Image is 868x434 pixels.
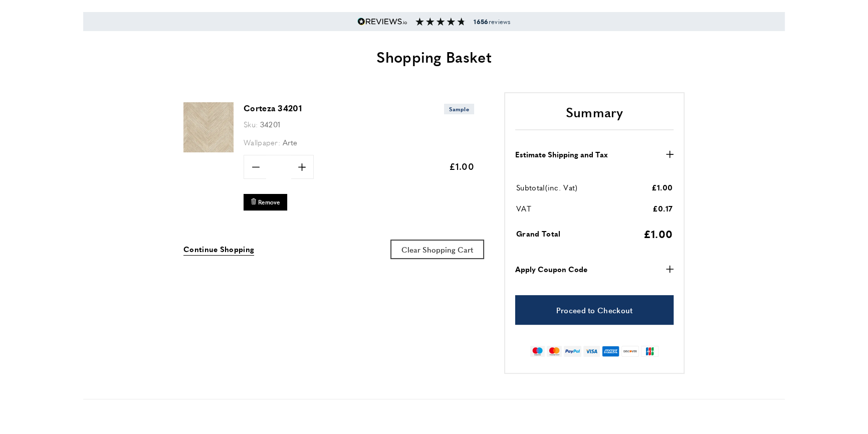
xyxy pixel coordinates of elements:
a: Corteza 34201 [244,102,302,114]
img: discover [621,346,639,357]
strong: 1656 [474,17,488,26]
img: mastercard [547,346,561,357]
button: Apply Coupon Code [515,263,674,275]
h2: Summary [515,103,674,130]
strong: Apply Coupon Code [515,263,587,275]
span: (inc. Vat) [545,182,577,192]
span: £0.17 [653,203,673,213]
span: Subtotal [516,182,545,192]
img: american-express [602,346,619,357]
span: Wallpaper: [244,137,280,147]
button: Clear Shopping Cart [390,240,484,259]
a: Continue Shopping [183,243,254,256]
span: Sample [444,104,474,114]
span: 34201 [260,119,281,129]
span: Arte [282,137,297,147]
button: Estimate Shipping and Tax [515,148,674,160]
span: Clear Shopping Cart [401,244,473,255]
span: £1.00 [449,160,475,172]
img: paypal [564,346,581,357]
a: Proceed to Checkout [515,295,674,325]
span: reviews [474,18,510,26]
img: Reviews.io 5 stars [357,18,407,26]
a: Corteza 34201 [183,145,234,154]
img: visa [583,346,600,357]
button: Remove Corteza 34201 [244,194,287,210]
span: Grand Total [516,228,560,239]
span: £1.00 [643,226,673,241]
span: Sku: [244,119,258,129]
img: Reviews section [415,18,466,26]
span: £1.00 [652,182,673,192]
img: Corteza 34201 [183,102,234,152]
span: Remove [258,198,280,206]
span: Shopping Basket [376,46,492,67]
img: jcb [641,346,659,357]
img: maestro [530,346,545,357]
span: VAT [516,203,531,213]
span: Continue Shopping [183,244,254,254]
strong: Estimate Shipping and Tax [515,148,608,160]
